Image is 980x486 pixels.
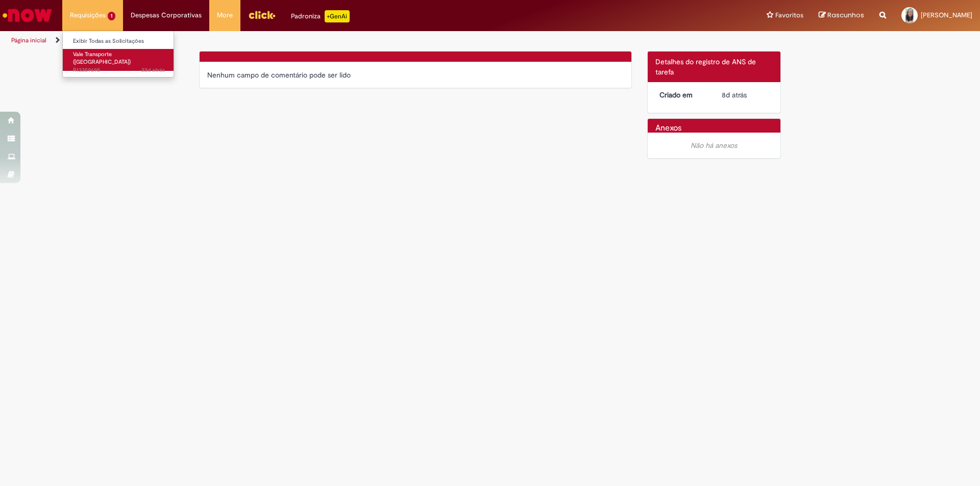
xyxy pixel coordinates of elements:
[325,10,350,22] p: +GenAi
[921,11,972,19] span: [PERSON_NAME]
[141,66,165,74] span: 22d atrás
[722,90,769,100] div: 20/08/2025 16:41:05
[652,90,715,100] dt: Criado em
[775,10,803,20] span: Favoritos
[722,90,747,99] span: 8d atrás
[722,90,747,99] time: 20/08/2025 16:41:05
[73,66,165,74] span: R13359698
[248,7,276,22] img: click_logo_yellow_360x200.png
[8,31,646,50] ul: Trilhas de página
[291,10,350,22] div: Padroniza
[691,141,737,150] em: Não há anexos
[141,66,165,74] time: 06/08/2025 13:29:29
[108,12,115,20] span: 1
[131,10,202,20] span: Despesas Corporativas
[70,10,106,20] span: Requisições
[655,57,756,76] span: Detalhes do registro de ANS de tarefa
[63,36,175,47] a: Exibir Todas as Solicitações
[63,49,175,71] a: Aberto R13359698 : Vale Transporte (VT)
[655,124,681,133] h2: Anexos
[73,50,131,66] span: Vale Transporte ([GEOGRAPHIC_DATA])
[819,11,864,20] a: Rascunhos
[827,10,864,20] span: Rascunhos
[1,5,54,25] img: ServiceNow
[217,10,233,20] span: More
[207,70,624,80] div: Nenhum campo de comentário pode ser lido
[62,31,174,78] ul: Requisições
[11,36,46,44] a: Página inicial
